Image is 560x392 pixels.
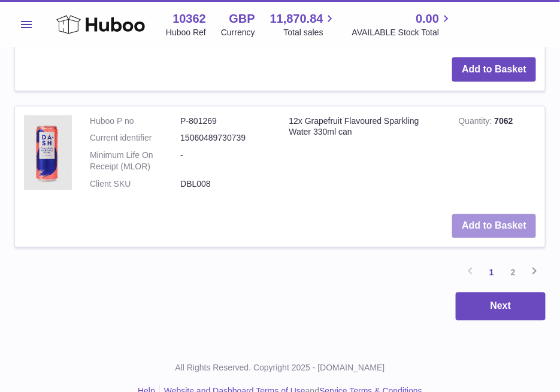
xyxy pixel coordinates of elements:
[172,11,206,27] strong: 10362
[416,11,439,27] span: 0.00
[452,214,536,239] button: Add to Basket
[284,27,337,38] span: Total sales
[270,11,337,38] a: 11,870.84 Total sales
[180,133,271,144] dd: 15060489730739
[452,57,536,82] button: Add to Basket
[280,107,450,205] td: 12x Grapefruit Flavoured Sparkling Water 330ml can
[90,150,180,173] dt: Minimum Life On Receipt (MLOR)
[229,11,255,27] strong: GBP
[180,179,271,190] dd: DBL008
[90,116,180,127] dt: Huboo P no
[270,11,323,27] span: 11,870.84
[90,179,180,190] dt: Client SKU
[24,116,72,190] img: 12x Grapefruit Flavoured Sparkling Water 330ml can
[450,107,545,205] td: 7062
[90,133,180,144] dt: Current identifier
[166,27,206,38] div: Huboo Ref
[10,363,550,374] p: All Rights Reserved. Copyright 2025 - [DOMAIN_NAME]
[459,116,495,129] strong: Quantity
[180,150,271,173] dd: -
[352,11,453,38] a: 0.00 AVAILABLE Stock Total
[221,27,255,38] div: Currency
[481,262,503,284] a: 1
[503,262,524,284] a: 2
[352,27,453,38] span: AVAILABLE Stock Total
[180,116,271,127] dd: P-801269
[456,293,546,321] button: Next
